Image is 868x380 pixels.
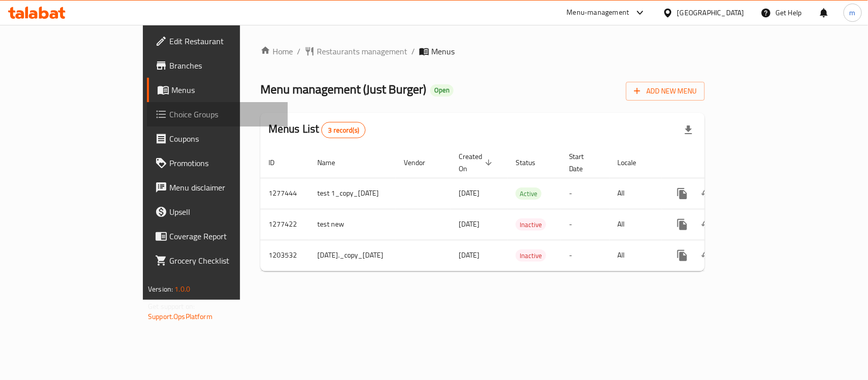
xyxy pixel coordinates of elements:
span: Get support on: [148,300,195,313]
span: Inactive [516,250,546,262]
li: / [297,45,301,57]
span: Menu disclaimer [169,181,280,194]
span: Name [317,156,348,169]
td: - [561,240,610,271]
div: Total records count [321,122,366,138]
span: Grocery Checklist [169,255,280,267]
a: Choice Groups [147,102,288,126]
span: m [850,7,856,18]
span: Open [430,86,454,94]
span: 1.0.0 [174,282,190,296]
a: Promotions [147,151,288,175]
div: Open [430,84,454,97]
span: Active [516,188,542,200]
a: Menus [147,78,288,102]
span: 3 record(s) [322,125,365,135]
div: Export file [676,118,701,142]
a: Coupons [147,126,288,151]
button: Change Status [695,243,719,268]
div: Inactive [516,218,546,231]
span: Branches [169,59,280,72]
span: Status [516,156,549,169]
a: Menu disclaimer [147,175,288,200]
td: test new [309,209,396,240]
span: Coupons [169,133,280,145]
nav: breadcrumb [260,45,705,57]
a: Upsell [147,200,288,224]
td: test 1_copy_[DATE] [309,178,396,209]
span: Add New Menu [634,85,697,98]
span: Restaurants management [317,45,407,57]
a: Restaurants management [305,45,407,57]
span: [DATE] [459,217,480,231]
span: [DATE] [459,248,480,262]
div: Inactive [516,249,546,262]
button: more [670,212,695,237]
span: Edit Restaurant [169,35,280,47]
button: more [670,243,695,268]
a: Grocery Checklist [147,248,288,273]
span: ID [268,156,288,169]
button: Change Status [695,212,719,237]
td: - [561,209,610,240]
td: All [610,209,662,240]
td: All [610,240,662,271]
th: Actions [662,147,776,178]
td: [DATE]._copy_[DATE] [309,240,396,271]
li: / [411,45,415,57]
button: more [670,181,695,206]
table: enhanced table [260,147,776,271]
span: Start Date [569,150,597,175]
a: Coverage Report [147,224,288,248]
h2: Menus List [268,121,366,138]
span: Menus [431,45,455,57]
button: Add New Menu [626,82,705,101]
span: Promotions [169,157,280,169]
td: - [561,178,610,209]
span: Inactive [516,219,546,231]
span: Created On [459,150,495,175]
a: Edit Restaurant [147,29,288,53]
span: Vendor [404,156,438,169]
a: Branches [147,53,288,78]
a: Support.OpsPlatform [148,310,213,323]
button: Change Status [695,181,719,206]
span: Version: [148,282,173,296]
span: Upsell [169,206,280,218]
span: Coverage Report [169,230,280,242]
span: Menus [171,84,280,96]
span: Locale [618,156,650,169]
div: [GEOGRAPHIC_DATA] [677,7,744,18]
div: Active [516,187,542,200]
span: Choice Groups [169,108,280,120]
td: All [610,178,662,209]
div: Menu-management [567,7,630,19]
span: [DATE] [459,186,480,200]
span: Menu management ( Just Burger ) [260,78,426,101]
